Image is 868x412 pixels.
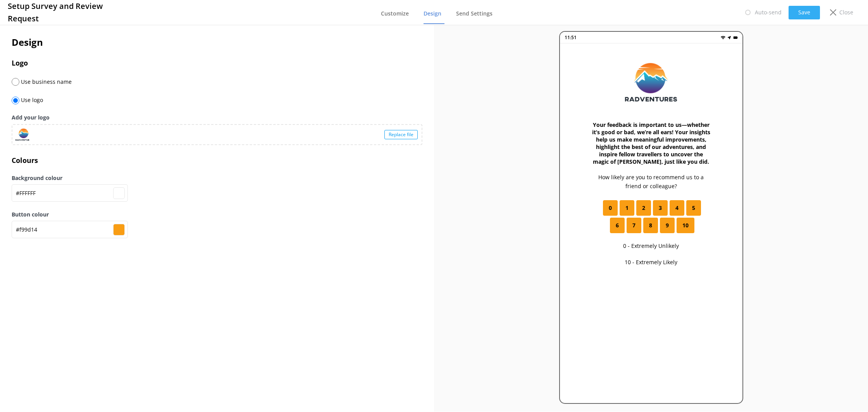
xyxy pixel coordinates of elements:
p: 0 - Extremely Unlikely [623,242,679,250]
p: 10 - Extremely Likely [625,258,677,267]
span: 2 [642,204,645,212]
span: 3 [659,204,662,212]
span: 7 [632,221,635,230]
span: Send Settings [456,10,493,17]
h3: Your feedback is important to us—whether it’s good or bad, we’re all ears! Your insights help us ... [591,121,711,165]
div: Replace file [384,130,418,139]
span: 4 [675,204,679,212]
span: 1 [625,204,629,212]
img: battery.png [733,35,738,40]
span: 0 [609,204,612,212]
span: Use business name [19,78,72,85]
button: Save [789,6,820,19]
span: Design [424,10,441,17]
h3: Colours [12,155,422,166]
span: 5 [692,204,695,212]
img: near-me.png [727,35,732,40]
span: Customize [381,10,409,17]
h2: Design [12,35,422,50]
label: Button colour [12,210,422,219]
p: Close [839,8,853,17]
img: 825-1757353861.png [623,59,679,106]
h3: Logo [12,57,422,69]
p: 11:51 [565,34,577,41]
span: 8 [649,221,652,230]
img: wifi.png [721,35,725,40]
span: 10 [682,221,689,230]
p: How likely are you to recommend us to a friend or colleague? [591,173,711,190]
span: 6 [616,221,619,230]
label: Background colour [12,174,422,182]
span: Use logo [19,96,43,104]
span: 9 [666,221,669,230]
label: Add your logo [12,113,422,122]
p: Auto-send [755,8,782,17]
